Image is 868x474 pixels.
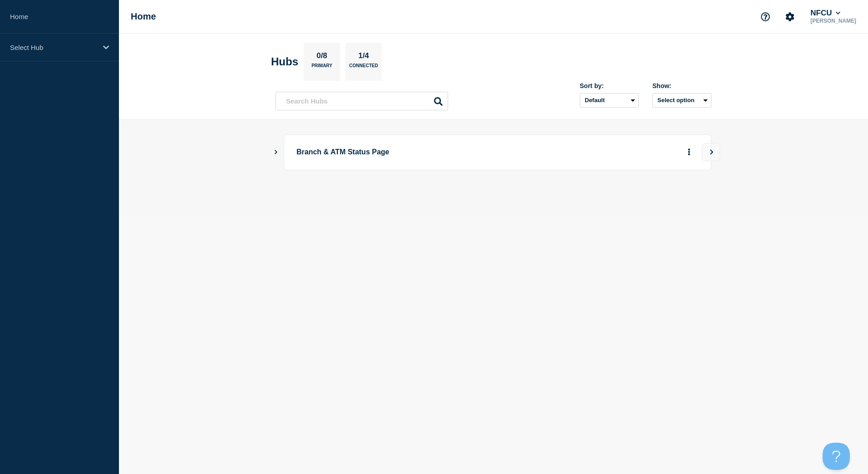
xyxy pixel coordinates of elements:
input: Search Hubs [276,92,448,110]
button: Select option [652,93,711,108]
button: NFCU [809,9,842,18]
p: Connected [349,63,378,73]
div: Show: [652,82,711,89]
p: 1/4 [355,51,373,63]
button: Account settings [780,7,799,26]
button: Show Connected Hubs [274,149,278,156]
p: Branch & ATM Status Page [296,144,547,161]
button: More actions [683,144,695,161]
button: View [702,143,720,161]
div: Sort by: [580,82,639,89]
p: [PERSON_NAME] [809,18,858,24]
p: 0/8 [313,51,331,63]
h1: Home [131,11,156,22]
h2: Hubs [271,55,298,68]
button: Support [756,7,775,26]
p: Select Hub [10,44,97,51]
iframe: Help Scout Beacon - Open [823,443,850,470]
select: Sort by [580,93,639,108]
p: Primary [311,63,332,73]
